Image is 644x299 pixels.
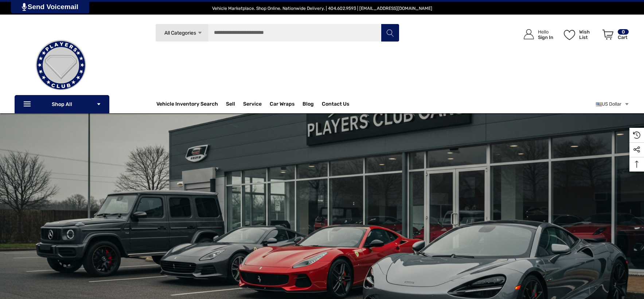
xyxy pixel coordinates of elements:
p: Hello [538,29,553,35]
p: Shop All [15,95,109,113]
a: All Categories Icon Arrow Down Icon Arrow Up [155,24,208,42]
a: Service [243,101,262,109]
span: Car Wraps [270,101,294,109]
p: Cart [618,35,629,40]
a: Contact Us [322,101,349,109]
a: Car Wraps [270,97,303,111]
a: Vehicle Inventory Search [156,101,218,109]
span: Sell [226,101,235,109]
p: Wish List [579,29,598,40]
span: All Categories [164,30,196,36]
svg: Social Media [633,146,640,153]
svg: Icon Arrow Down [197,30,203,36]
svg: Wish List [564,30,575,40]
svg: Icon Line [23,100,34,109]
a: Blog [303,101,314,109]
span: Vehicle Marketplace. Shop Online. Nationwide Delivery. | 404.602.9593 | [EMAIL_ADDRESS][DOMAIN_NAME] [212,6,432,11]
svg: Icon Arrow Down [96,102,101,107]
p: Sign In [538,35,553,40]
a: Cart with 0 items [599,22,629,50]
svg: Icon User Account [524,29,534,39]
svg: Recently Viewed [633,131,640,139]
img: PjwhLS0gR2VuZXJhdG9yOiBHcmF2aXQuaW8gLS0+PHN2ZyB4bWxucz0iaHR0cDovL3d3dy53My5vcmcvMjAwMC9zdmciIHhtb... [22,3,27,11]
svg: Review Your Cart [602,29,613,40]
a: Sign in [515,22,557,47]
svg: Top [629,161,644,168]
img: Players Club | Cars For Sale [24,29,97,102]
p: 0 [618,29,629,35]
a: Sell [226,97,243,111]
button: Search [381,24,399,42]
a: USD [596,97,629,111]
a: Wish List Wish List [561,22,599,47]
